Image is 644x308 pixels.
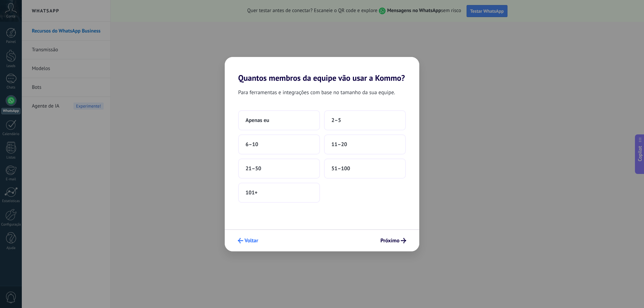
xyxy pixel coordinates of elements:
button: 2–5 [324,110,406,130]
button: Apenas eu [238,110,320,130]
span: Para ferramentas e integrações com base no tamanho da sua equipe. [238,88,395,97]
span: 11–20 [331,141,347,148]
button: 21–50 [238,159,320,179]
span: Voltar [245,238,258,243]
button: Próximo [377,235,409,246]
span: Apenas eu [246,117,269,124]
span: Próximo [380,238,399,243]
span: 101+ [246,189,258,196]
button: Voltar [235,235,261,246]
h2: Quantos membros da equipe vão usar a Kommo? [225,57,419,83]
span: 51–100 [331,165,350,172]
span: 21–50 [246,165,261,172]
button: 101+ [238,183,320,203]
span: 6–10 [246,141,258,148]
button: 51–100 [324,159,406,179]
button: 6–10 [238,134,320,155]
button: 11–20 [324,134,406,155]
span: 2–5 [331,117,341,124]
